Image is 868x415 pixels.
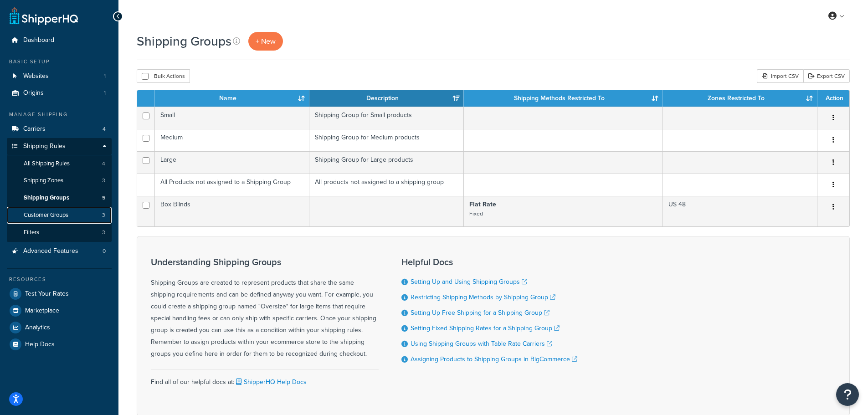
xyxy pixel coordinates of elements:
[411,277,527,287] a: Setting Up and Using Shipping Groups
[25,307,59,315] span: Marketplace
[7,286,112,302] a: Test Your Rates
[102,177,105,184] span: 3
[7,243,112,260] a: Advanced Features 0
[104,72,106,80] span: 1
[836,383,859,406] button: Open Resource Center
[663,196,817,226] td: US 48
[757,69,803,83] div: Import CSV
[7,243,112,260] li: Advanced Features
[104,89,106,97] span: 1
[803,69,850,83] a: Export CSV
[103,247,106,255] span: 0
[151,369,379,388] div: Find all of our helpful docs at:
[7,85,112,102] a: Origins 1
[23,125,46,133] span: Carriers
[23,143,66,150] span: Shipping Rules
[102,229,105,236] span: 3
[155,174,309,196] td: All Products not assigned to a Shipping Group
[7,32,112,49] a: Dashboard
[24,211,68,219] span: Customer Groups
[817,90,849,107] th: Action
[7,155,112,172] li: All Shipping Rules
[256,36,276,46] span: + New
[155,196,309,226] td: Box Blinds
[137,32,231,50] h1: Shipping Groups
[103,125,106,133] span: 4
[7,224,112,241] a: Filters 3
[7,138,112,155] a: Shipping Rules
[411,354,577,364] a: Assigning Products to Shipping Groups in BigCommerce
[663,90,817,107] th: Zones Restricted To: activate to sort column ascending
[155,90,309,107] th: Name: activate to sort column ascending
[25,290,69,298] span: Test Your Rates
[24,194,69,202] span: Shipping Groups
[155,151,309,174] td: Large
[401,257,577,267] h3: Helpful Docs
[155,129,309,151] td: Medium
[7,68,112,85] a: Websites 1
[7,172,112,189] li: Shipping Zones
[309,129,464,151] td: Shipping Group for Medium products
[7,138,112,242] li: Shipping Rules
[102,211,105,219] span: 3
[102,160,105,168] span: 4
[411,339,552,348] a: Using Shipping Groups with Table Rate Carriers
[24,160,70,168] span: All Shipping Rules
[24,229,39,236] span: Filters
[151,257,379,267] h3: Understanding Shipping Groups
[7,121,112,138] a: Carriers 4
[10,7,78,25] a: ShipperHQ Home
[7,319,112,336] a: Analytics
[469,200,496,209] strong: Flat Rate
[411,308,550,318] a: Setting Up Free Shipping for a Shipping Group
[23,36,54,44] span: Dashboard
[7,111,112,118] div: Manage Shipping
[23,89,44,97] span: Origins
[7,155,112,172] a: All Shipping Rules 4
[469,210,483,218] small: Fixed
[234,377,307,387] a: ShipperHQ Help Docs
[309,107,464,129] td: Shipping Group for Small products
[7,190,112,206] li: Shipping Groups
[24,177,63,184] span: Shipping Zones
[464,90,663,107] th: Shipping Methods Restricted To: activate to sort column ascending
[7,336,112,353] a: Help Docs
[7,190,112,206] a: Shipping Groups 5
[155,107,309,129] td: Small
[7,302,112,319] a: Marketplace
[25,341,55,348] span: Help Docs
[7,276,112,283] div: Resources
[7,172,112,189] a: Shipping Zones 3
[411,292,555,302] a: Restricting Shipping Methods by Shipping Group
[7,58,112,66] div: Basic Setup
[7,207,112,224] a: Customer Groups 3
[7,224,112,241] li: Filters
[7,85,112,102] li: Origins
[23,247,78,255] span: Advanced Features
[7,121,112,138] li: Carriers
[23,72,49,80] span: Websites
[248,32,283,51] a: + New
[411,323,560,333] a: Setting Fixed Shipping Rates for a Shipping Group
[7,207,112,224] li: Customer Groups
[102,194,105,202] span: 5
[25,324,50,332] span: Analytics
[7,68,112,85] li: Websites
[151,257,379,360] div: Shipping Groups are created to represent products that share the same shipping requirements and c...
[309,174,464,196] td: All products not assigned to a shipping group
[309,151,464,174] td: Shipping Group for Large products
[309,90,464,107] th: Description: activate to sort column ascending
[137,69,190,83] button: Bulk Actions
